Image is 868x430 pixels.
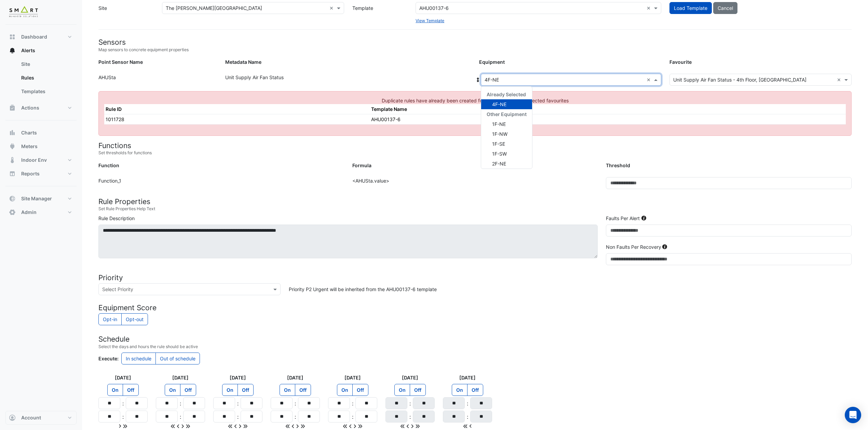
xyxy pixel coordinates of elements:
[5,30,77,44] button: Dashboard
[177,423,181,429] span: Copy to previous day
[156,397,178,409] input: Hours
[452,384,467,396] label: On
[21,170,40,177] span: Reports
[239,423,243,429] span: Copy to next day
[662,244,668,250] div: Tooltip anchor
[394,384,410,396] label: On
[21,104,39,111] span: Actions
[370,104,846,114] th: Template Name
[5,411,77,425] button: Account
[9,195,16,202] app-icon: Site Manager
[718,5,733,11] span: Cancel
[178,399,183,407] div: :
[21,195,52,202] span: Site Manager
[492,151,507,157] span: 1F-SW
[121,353,156,364] label: In schedule
[121,313,148,325] label: Do not count rule towards calculation of equipment performance scores?
[243,423,248,429] span: Copy to all next days
[120,399,126,407] div: :
[669,59,692,65] strong: Favourite
[21,143,38,150] span: Meters
[183,411,205,422] input: Minutes
[98,141,852,150] h4: Functions
[9,209,16,216] app-icon: Admin
[21,157,47,163] span: Indoor Env
[713,2,737,14] button: Cancel
[9,47,16,54] app-icon: Alerts
[606,243,661,250] label: Non Faults Per Recovery
[481,86,532,169] ng-dropdown-panel: Options list
[98,356,119,361] strong: Execute:
[98,303,852,312] h4: Equipment Score
[5,101,77,115] button: Actions
[186,423,190,429] span: Copy to all next days
[228,423,234,429] span: Copy to all previous days
[348,177,602,195] div: <AHUSta.value>
[183,397,205,409] input: Minutes
[5,205,77,219] button: Admin
[9,33,16,40] app-icon: Dashboard
[295,384,311,396] label: Off
[98,206,852,212] small: Set Rule Properties Help Text
[463,423,469,429] span: Copy to all previous days
[647,4,652,12] span: Clear
[415,423,420,429] span: Copy to all next days
[98,397,120,409] input: Hours
[213,411,235,422] input: Hours
[481,74,661,86] app-equipment-select: Select Equipment
[98,38,852,46] h4: Sensors
[402,374,418,381] label: [DATE]
[293,399,298,407] div: :
[21,33,47,40] span: Dashboard
[837,76,843,83] span: Clear
[9,170,16,177] app-icon: Reports
[285,283,856,295] div: Priority P2 Urgent will be inherited from the AHU00137-6 template
[230,374,246,381] label: [DATE]
[355,411,377,422] input: Minutes
[492,141,505,147] span: 1F-SE
[98,335,852,343] h4: Schedule
[492,121,506,127] span: 1F-NE
[5,153,77,167] button: Indoor Env
[328,397,350,409] input: Hours
[5,167,77,181] button: Reports
[465,399,470,407] div: :
[98,47,852,53] small: Map sensors to concrete equipment properties
[348,2,412,24] label: Template
[291,423,296,429] span: Copy to previous day
[641,215,647,221] div: Tooltip anchor
[234,423,239,429] span: Copy to previous day
[98,197,852,206] h4: Rule Properties
[98,150,852,156] small: Set thresholds for functions
[98,344,852,350] small: Select the days and hours the rule should be active
[355,397,377,409] input: Minutes
[98,411,120,422] input: Hours
[16,57,77,71] a: Site
[180,384,196,396] label: Off
[156,411,178,422] input: Hours
[470,397,492,409] input: Minutes
[475,76,481,83] span: Copy equipment to all points
[298,411,320,422] input: Minutes
[400,423,406,429] span: Copy to all previous days
[469,423,472,429] span: Copy to previous day
[172,374,189,381] label: [DATE]
[410,384,426,396] label: Off
[343,423,349,429] span: Copy to all previous days
[5,57,77,101] div: Alerts
[98,353,852,366] div: Control whether the rule executes during or outside the schedule times
[470,411,492,422] input: Minutes
[98,313,122,325] label: Count rule towards calculation of equipment performance scores
[669,74,852,86] app-favourites-select: Select Favourite
[328,411,350,422] input: Hours
[120,413,126,421] div: :
[487,91,526,97] span: Already Selected
[606,162,630,168] strong: Threshold
[94,74,221,88] div: AHUSta
[5,44,77,57] button: Alerts
[647,76,652,83] span: Clear
[479,59,505,65] strong: Equipment
[352,384,368,396] label: Off
[115,374,131,381] label: [DATE]
[487,111,527,117] span: Other Equipment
